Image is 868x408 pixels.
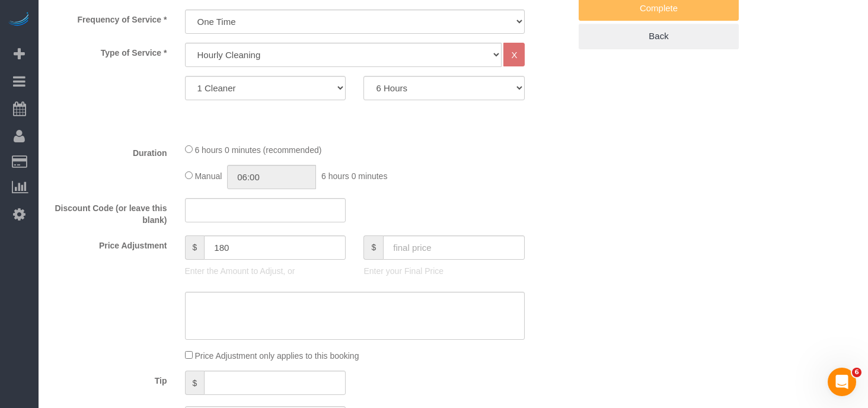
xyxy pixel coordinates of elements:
[185,235,205,260] span: $
[42,198,176,226] label: Discount Code (or leave this blank)
[42,143,176,159] label: Duration
[185,371,205,395] span: $
[828,368,856,396] iframe: Intercom live chat
[194,145,321,155] span: 6 hours 0 minutes (recommended)
[42,43,176,59] label: Type of Service *
[579,24,739,49] a: Back
[185,265,346,277] p: Enter the Amount to Adjust, or
[321,171,387,181] span: 6 hours 0 minutes
[194,351,359,361] span: Price Adjustment only applies to this booking
[383,235,525,260] input: final price
[363,235,383,260] span: $
[42,371,176,387] label: Tip
[194,171,222,181] span: Manual
[363,265,525,277] p: Enter your Final Price
[7,12,31,28] img: Automaid Logo
[42,9,176,26] label: Frequency of Service *
[42,235,176,251] label: Price Adjustment
[852,368,861,377] span: 6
